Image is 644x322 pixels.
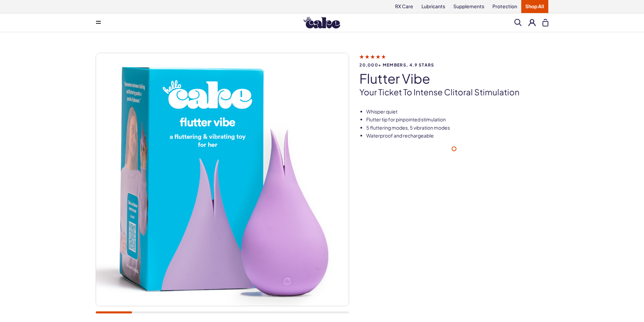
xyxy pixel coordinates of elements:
li: 5 fluttering modes, 5 vibration modes [366,124,548,131]
img: Hello Cake [303,17,340,28]
li: Waterproof and rechargeable [366,132,548,139]
a: 20,000+ members, 4.9 stars [359,53,548,67]
span: 20,000+ members, 4.9 stars [359,63,548,67]
h1: flutter vibe [359,71,548,86]
li: Flutter tip for pinpointed stimulation [366,116,548,123]
img: flutter vibe [96,53,349,306]
li: Whisper quiet [366,108,548,115]
p: Your ticket to intense clitoral stimulation [359,86,548,98]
